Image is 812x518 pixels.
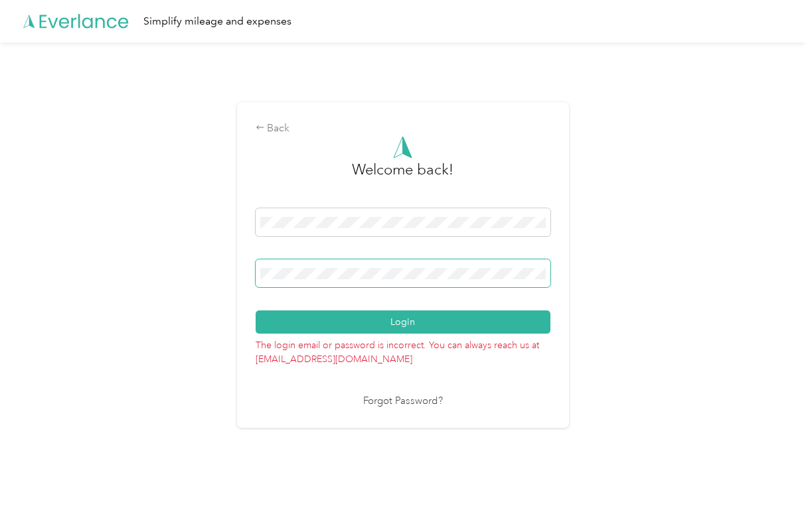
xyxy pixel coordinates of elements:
[363,394,443,409] a: Forgot Password?
[256,121,550,137] div: Back
[352,159,453,194] h3: greeting
[738,444,812,518] iframe: Everlance-gr Chat Button Frame
[256,310,550,334] button: Login
[143,13,291,30] div: Simplify mileage and expenses
[256,334,550,366] p: The login email or password is incorrect. You can always reach us at [EMAIL_ADDRESS][DOMAIN_NAME]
